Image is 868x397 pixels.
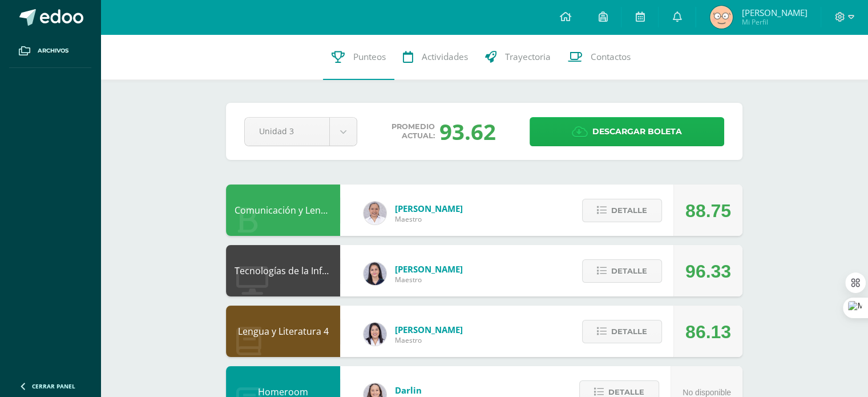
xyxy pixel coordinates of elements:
[582,199,662,222] button: Detalle
[38,46,68,55] span: Archivos
[439,117,496,146] div: 93.62
[530,117,724,146] a: Descargar boleta
[395,203,463,214] span: [PERSON_NAME]
[683,388,731,397] span: No disponible
[245,118,357,146] a: Unidad 3
[685,306,731,358] div: 86.13
[391,122,435,141] span: Promedio actual:
[477,34,559,80] a: Trayectoria
[395,384,422,396] span: Darlin
[364,262,386,285] img: dbcf09110664cdb6f63fe058abfafc14.png
[559,34,639,80] a: Contactos
[32,382,75,390] span: Cerrar panel
[685,246,731,297] div: 96.33
[395,263,463,275] span: [PERSON_NAME]
[422,51,468,63] span: Actividades
[395,335,463,345] span: Maestro
[226,245,340,296] div: Tecnologías de la Información y la Comunicación 4
[741,7,807,18] span: [PERSON_NAME]
[364,202,386,224] img: 04fbc0eeb5f5f8cf55eb7ff53337e28b.png
[364,323,386,346] img: fd1196377973db38ffd7ffd912a4bf7e.png
[741,17,807,27] span: Mi Perfil
[395,214,463,224] span: Maestro
[611,200,647,221] span: Detalle
[582,320,662,343] button: Detalle
[710,6,733,29] img: 1a8e710f44a0a7f643d7a96b21ec3aa4.png
[592,118,682,146] span: Descargar boleta
[259,118,315,145] span: Unidad 3
[9,34,91,68] a: Archivos
[395,324,463,335] span: [PERSON_NAME]
[353,51,386,63] span: Punteos
[505,51,551,63] span: Trayectoria
[611,321,647,342] span: Detalle
[611,260,647,282] span: Detalle
[685,185,731,236] div: 88.75
[226,306,340,357] div: Lengua y Literatura 4
[394,34,477,80] a: Actividades
[323,34,394,80] a: Punteos
[582,259,662,283] button: Detalle
[395,275,463,284] span: Maestro
[591,51,631,63] span: Contactos
[226,185,340,236] div: Comunicación y Lenguaje L3 Inglés 4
